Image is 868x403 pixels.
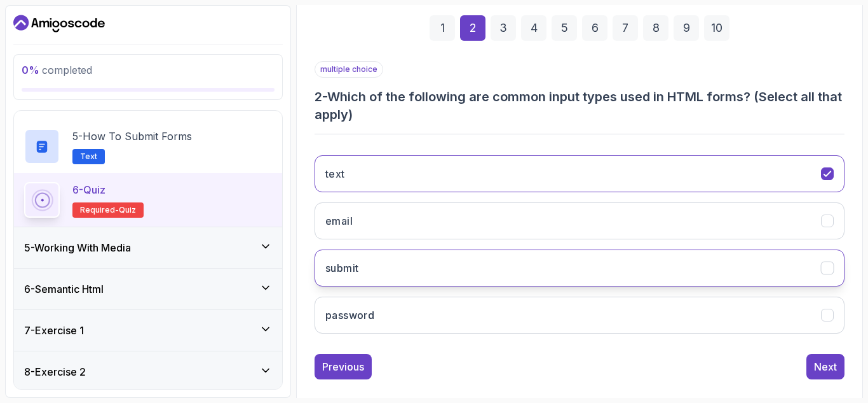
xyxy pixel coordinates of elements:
h3: password [325,308,374,323]
button: 7-Exercise 1 [14,310,282,351]
p: multiple choice [315,61,383,78]
div: Previous [322,359,364,374]
div: 5 [552,15,577,41]
button: Next [806,354,844,379]
div: 9 [674,15,699,41]
button: submit [315,250,844,286]
button: Previous [315,354,372,379]
a: Dashboard [13,13,105,34]
span: Text [80,152,97,162]
h3: submit [325,260,358,276]
span: 0 % [22,64,39,76]
span: completed [22,64,92,76]
div: 7 [613,15,638,41]
div: 1 [430,15,455,41]
div: 6 [582,15,607,41]
button: email [315,202,844,239]
button: 5-How to Submit FormsText [24,129,272,164]
h3: 7 - Exercise 1 [24,323,84,338]
button: password [315,297,844,334]
div: 2 [460,15,485,41]
div: Next [814,359,837,374]
div: 4 [521,15,546,41]
div: 8 [643,15,668,41]
h3: email [325,213,353,229]
h3: text [325,166,345,181]
p: 5 - How to Submit Forms [72,129,192,144]
p: 6 - Quiz [72,182,105,197]
h3: 5 - Working With Media [24,240,131,255]
h3: 6 - Semantic Html [24,281,104,297]
button: 6-Semantic Html [14,269,282,309]
button: text [315,155,844,192]
div: 3 [491,15,516,41]
h3: 2 - Which of the following are common input types used in HTML forms? (Select all that apply) [315,88,844,124]
button: 6-QuizRequired-quiz [24,182,272,218]
div: 10 [704,15,729,41]
button: 5-Working With Media [14,227,282,268]
span: Required- [80,205,119,215]
button: 8-Exercise 2 [14,351,282,392]
h3: 8 - Exercise 2 [24,364,86,379]
span: quiz [119,205,136,215]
